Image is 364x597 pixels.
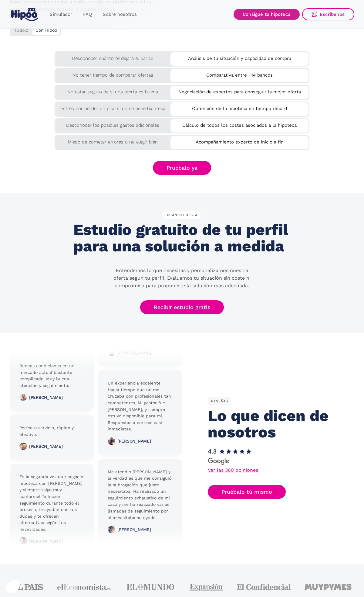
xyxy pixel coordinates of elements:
div: Comparativa entre +14 bancos [170,69,308,79]
a: Pruébalo ya [153,161,211,175]
a: Ver las 360 opiniones [208,468,258,473]
div: CUÁNTO CUESTA [163,211,201,219]
a: Consigue tu hipoteca [234,9,300,20]
div: Desconocer los posibles gastos adicionales [55,118,171,129]
h1: 4.3 [208,448,216,455]
div: Cálculo de todos los costes asociados a la hipoteca [170,119,308,129]
a: Recibir estudio gratis [140,300,224,315]
h2: Estudio gratuito de tu perfil para una solución a medida [73,222,291,254]
div: No estar seguro de si una oferta es buena [55,85,171,96]
div: Obtención de la hipoteca en tiempo récord [170,102,308,112]
a: home [10,5,39,23]
a: Simulador [44,9,78,20]
div: Escríbenos [320,12,345,17]
div: Desconocer cuánto te dejará el banco [55,51,171,62]
a: FAQ [78,9,97,20]
div: Acompañamiento experto de inicio a fin [170,136,308,146]
a: Pruébalo tú mismo [208,485,286,499]
a: Sobre nosotros [97,9,142,20]
div: No tener tiempo de comparar ofertas [55,68,171,79]
div: Miedo de cometer errores o no elegir bien [55,135,171,146]
h2: Lo que dicen de nosotros [208,408,348,440]
div: Estrés por perder un piso si no se tiene hipoteca [55,102,171,112]
p: Entendemos lo que necesitas y personalizamos nuestra oferta según tu perfil. Evaluamos tu situaci... [109,267,255,289]
div: RESEÑAS [208,397,231,405]
div: Negociación de expertos para conseguir la mejor oferta [170,86,308,96]
div: Con Hipoo [32,25,60,34]
div: Análisis de tu situación y capacidad de compra [170,52,308,62]
a: Escríbenos [302,8,354,20]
